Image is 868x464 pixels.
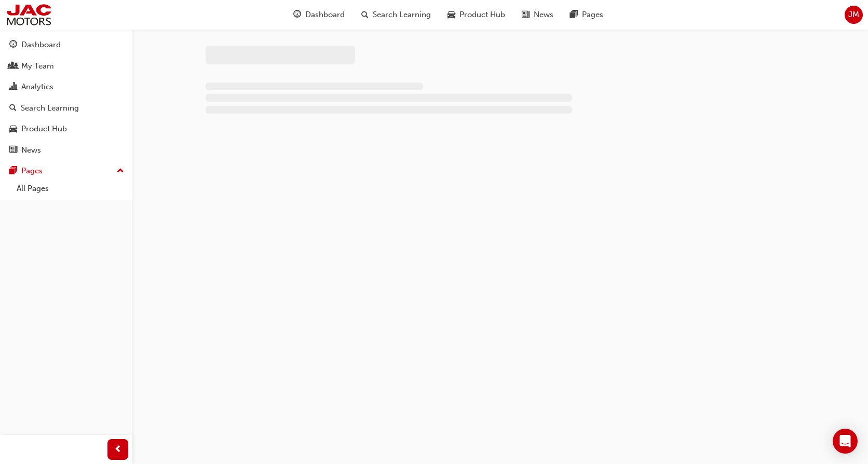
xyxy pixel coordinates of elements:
[4,161,128,181] button: Pages
[9,146,17,155] span: news-icon
[9,62,17,71] span: people-icon
[353,4,439,25] a: search-iconSearch Learning
[117,165,124,178] span: up-icon
[459,9,505,21] span: Product Hub
[833,429,858,454] div: Open Intercom Messenger
[534,9,553,21] span: News
[114,443,122,456] span: prev-icon
[21,39,61,51] div: Dashboard
[21,102,79,114] div: Search Learning
[9,104,17,113] span: search-icon
[513,4,562,25] a: news-iconNews
[361,8,369,21] span: search-icon
[21,165,43,177] div: Pages
[4,141,128,160] a: News
[9,83,17,92] span: chart-icon
[21,144,41,156] div: News
[522,8,530,21] span: news-icon
[848,9,859,21] span: JM
[582,9,603,21] span: Pages
[439,4,513,25] a: car-iconProduct Hub
[293,8,301,21] span: guage-icon
[12,181,128,197] a: All Pages
[9,167,17,176] span: pages-icon
[4,33,128,161] button: DashboardMy TeamAnalyticsSearch LearningProduct HubNews
[9,40,17,50] span: guage-icon
[4,99,128,118] a: Search Learning
[845,6,863,24] button: JM
[21,123,67,135] div: Product Hub
[9,125,17,134] span: car-icon
[305,9,345,21] span: Dashboard
[4,119,128,139] a: Product Hub
[285,4,353,25] a: guage-iconDashboard
[4,35,128,54] a: Dashboard
[373,9,431,21] span: Search Learning
[21,60,54,72] div: My Team
[4,77,128,97] a: Analytics
[4,57,128,76] a: My Team
[21,81,53,93] div: Analytics
[562,4,612,25] a: pages-iconPages
[570,8,578,21] span: pages-icon
[447,8,455,21] span: car-icon
[5,3,52,26] img: jac-portal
